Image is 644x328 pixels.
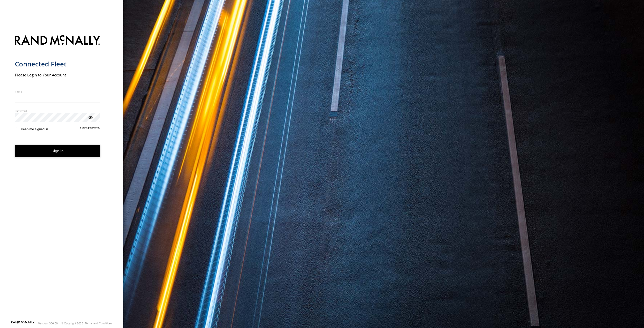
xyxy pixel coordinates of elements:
[15,109,100,113] label: Password
[15,32,109,320] form: main
[15,72,100,77] h2: Please Login to Your Account
[15,145,100,157] button: Sign in
[15,90,100,94] label: Email
[15,34,100,47] img: Rand McNally
[80,126,100,131] a: Forgot password?
[88,115,93,120] div: ViewPassword
[15,60,100,68] h1: Connected Fleet
[21,127,48,131] span: Keep me signed in
[11,321,35,326] a: Visit our Website
[38,322,58,325] div: Version: 306.00
[61,322,112,325] div: © Copyright 2025 -
[85,322,112,325] a: Terms and Conditions
[16,127,19,130] input: Keep me signed in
